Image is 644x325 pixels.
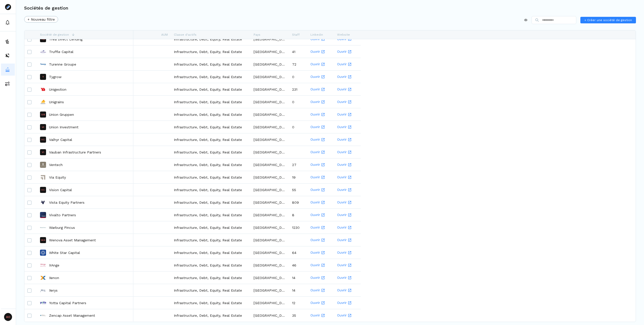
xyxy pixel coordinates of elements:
img: Turenne Groupe [40,61,46,67]
div: Infrastructure, Debt, Equity, Real Estate [171,121,251,133]
div: 14 [289,284,307,296]
p: TD [41,38,45,40]
p: Union Investment [49,125,78,130]
a: Ouvrir [310,259,331,271]
a: Ouvrir [337,234,358,246]
a: Ventech [49,162,63,167]
div: Infrastructure, Debt, Equity, Real Estate [171,297,251,309]
a: Ouvrir [337,96,358,108]
img: distributors [5,53,10,58]
div: 231 [289,83,307,95]
button: asset-managers [1,64,15,76]
div: [GEOGRAPHIC_DATA] [251,108,289,121]
div: [GEOGRAPHIC_DATA] [251,158,289,171]
span: Société de gestion [40,33,69,36]
div: 19 [289,171,307,183]
div: 1230 [289,221,307,234]
a: Vista Equity Partners [49,200,85,205]
a: Ouvrir [310,83,331,95]
a: Valhyr Capital [49,137,72,142]
div: Infrastructure, Debt, Equity, Real Estate [171,33,251,45]
div: Infrastructure, Debt, Equity, Real Estate [171,58,251,70]
a: Ouvrir [337,209,358,221]
a: Ouvrir [310,234,331,246]
div: [GEOGRAPHIC_DATA] [251,133,289,146]
div: Infrastructure, Debt, Equity, Real Estate [171,184,251,196]
a: Ouvrir [310,109,331,120]
a: Trea Direct Lending [49,37,83,42]
p: UI [42,126,44,128]
img: Zencap Asset Management [40,312,46,318]
a: Yotta Capital Partners [49,300,86,305]
p: XAnge [49,263,59,268]
div: [GEOGRAPHIC_DATA] [251,246,289,259]
a: Ouvrir [310,309,331,321]
div: [GEOGRAPHIC_DATA] [251,146,289,158]
a: Ouvrir [310,209,331,221]
a: Ouvrir [337,109,358,120]
a: Ouvrir [337,259,358,271]
p: Zencap Asset Management [49,313,95,318]
div: [GEOGRAPHIC_DATA] [251,83,289,95]
a: Ouvrir [337,159,358,171]
img: commissions [5,81,10,86]
span: Classe d'actifs [174,33,196,36]
a: Unigestion [49,87,66,92]
div: 0 [289,71,307,83]
a: Ouvrir [310,222,331,233]
div: [GEOGRAPHIC_DATA] [251,33,289,45]
div: Infrastructure, Debt, Equity, Real Estate [171,246,251,259]
a: Ouvrir [337,71,358,83]
a: Ouvrir [310,134,331,145]
a: Vision Capital [49,187,72,192]
div: Infrastructure, Debt, Equity, Real Estate [171,309,251,321]
a: Ouvrir [337,146,358,158]
div: 0 [289,121,307,133]
div: Infrastructure, Debt, Equity, Real Estate [171,108,251,121]
button: funds [1,35,15,47]
div: Infrastructure, Debt, Equity, Real Estate [171,209,251,221]
button: distributors [1,49,15,62]
a: Ouvrir [337,121,358,133]
a: Ouvrir [337,297,358,309]
p: Via Equity [49,175,66,180]
a: Unigrains [49,99,64,104]
div: 72 [289,58,307,70]
a: Ouvrir [310,71,331,83]
a: Ouvrir [310,196,331,208]
a: Turenne Groupe [49,62,76,67]
p: Vauban Infrastructure Partners [49,150,101,155]
p: Xenon [49,275,59,280]
a: Ouvrir [310,171,331,183]
p: Xerys [49,288,58,293]
div: 64 [289,246,307,259]
div: Infrastructure, Debt, Equity, Real Estate [171,234,251,246]
img: Yotta Capital Partners [40,300,46,306]
a: Ouvrir [337,196,358,208]
a: Ouvrir [337,184,358,196]
div: 35 [289,309,307,321]
a: Warburg Pincus [49,225,75,230]
div: 0 [289,96,307,108]
a: Ouvrir [337,272,358,284]
div: [GEOGRAPHIC_DATA] [251,221,289,234]
img: Xenon [40,275,46,281]
button: + Nouveau filtre [24,16,58,23]
a: commissions [1,78,15,90]
div: [GEOGRAPHIC_DATA] [251,297,289,309]
span: Staff [292,33,300,36]
div: [GEOGRAPHIC_DATA] [251,171,289,183]
span: Website [337,33,350,36]
a: Ouvrir [337,33,358,45]
a: Ouvrir [337,309,358,321]
div: Infrastructure, Debt, Equity, Real Estate [171,83,251,95]
a: Ouvrir [337,46,358,58]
